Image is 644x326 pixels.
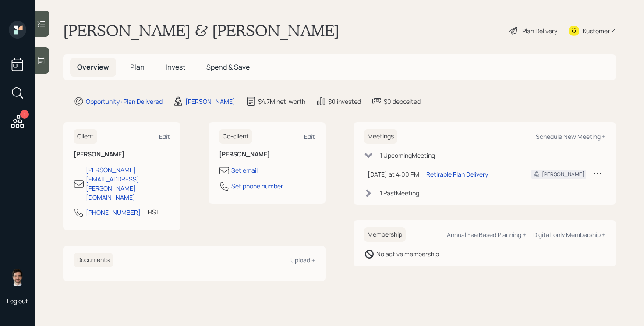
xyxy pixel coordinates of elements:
h6: Documents [74,253,113,267]
div: Edit [159,132,170,141]
div: [PERSON_NAME] [542,170,584,178]
div: Schedule New Meeting + [536,132,605,141]
span: Invest [166,62,185,72]
div: Retirable Plan Delivery [426,170,488,179]
div: $0 deposited [384,97,421,106]
span: Plan [130,62,145,72]
div: Annual Fee Based Planning + [447,230,526,239]
div: Log out [7,297,28,305]
div: Edit [304,132,315,141]
h6: [PERSON_NAME] [74,151,170,158]
div: Kustomer [583,26,610,35]
div: 1 Upcoming Meeting [380,151,435,160]
h6: Co-client [219,129,252,144]
div: 1 [20,110,29,119]
div: Set phone number [231,181,283,191]
div: No active membership [376,249,439,259]
div: $0 invested [328,97,361,106]
div: 1 Past Meeting [380,188,419,198]
div: Upload + [290,256,315,264]
div: Plan Delivery [522,26,557,35]
h1: [PERSON_NAME] & [PERSON_NAME] [63,21,340,40]
div: Digital-only Membership + [533,230,605,239]
h6: Membership [364,227,406,242]
h6: Meetings [364,129,397,144]
h6: [PERSON_NAME] [219,151,315,158]
div: HST [148,207,159,216]
div: Opportunity · Plan Delivered [86,97,163,106]
div: [PHONE_NUMBER] [86,208,141,217]
h6: Client [74,129,97,144]
div: Set email [231,166,258,175]
div: $4.7M net-worth [258,97,305,106]
div: [DATE] at 4:00 PM [368,170,419,179]
div: [PERSON_NAME] [185,97,235,106]
img: jonah-coleman-headshot.png [9,269,26,286]
span: Overview [77,62,109,72]
span: Spend & Save [206,62,250,72]
div: [PERSON_NAME][EMAIL_ADDRESS][PERSON_NAME][DOMAIN_NAME] [86,165,170,202]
